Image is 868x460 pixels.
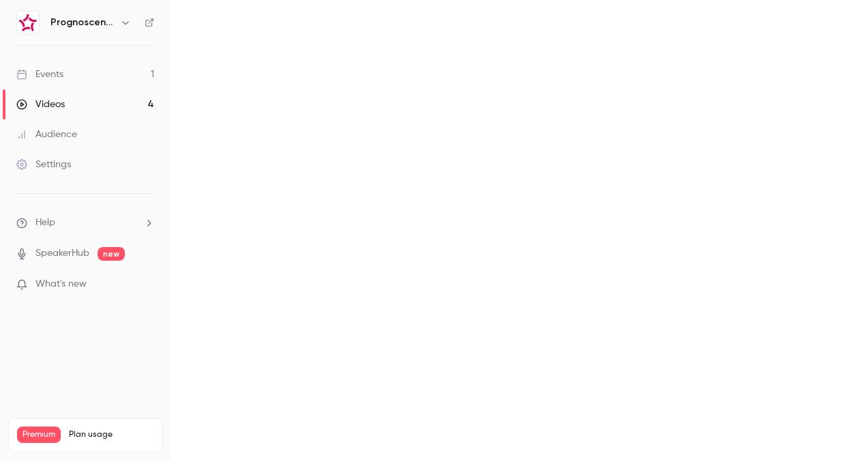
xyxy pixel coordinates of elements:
[16,68,63,81] div: Events
[98,247,125,261] span: new
[138,278,154,291] iframe: Noticeable Trigger
[35,216,55,230] span: Help
[69,429,154,440] span: Plan usage
[16,216,154,230] li: help-dropdown-opener
[16,158,71,171] div: Settings
[35,246,89,261] a: SpeakerHub
[17,427,61,443] span: Premium
[16,128,77,141] div: Audience
[35,277,87,291] span: What's new
[16,98,65,111] div: Videos
[17,12,39,33] img: Prognoscentret | Powered by Hubexo
[50,16,115,29] h6: Prognoscentret | Powered by Hubexo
